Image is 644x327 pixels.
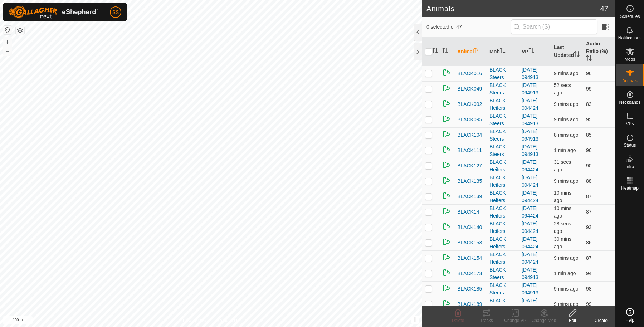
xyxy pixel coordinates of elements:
span: 94 [586,270,592,276]
span: 12 Aug 2025, 3:24 pm [554,205,571,219]
span: Heatmap [621,186,639,190]
span: 86 [586,240,592,245]
span: 98 [586,286,592,292]
div: BLACK Steers [489,82,516,97]
img: returning on [442,207,451,215]
th: Animal [454,37,487,66]
span: Schedules [620,14,640,19]
img: returning on [442,284,451,292]
img: returning on [442,222,451,231]
img: returning on [442,114,451,123]
span: 12 Aug 2025, 3:25 pm [554,70,578,76]
div: BLACK Steers [489,143,516,158]
span: 99 [586,301,592,307]
p-sorticon: Activate to sort [500,49,506,54]
span: 90 [586,163,592,169]
img: returning on [442,161,451,169]
div: BLACK Steers [489,112,516,127]
div: BLACK Heifers [489,97,516,112]
span: 12 Aug 2025, 3:25 pm [554,286,578,292]
span: Notifications [618,36,641,40]
div: BLACK Heifers [489,174,516,189]
button: – [3,47,12,55]
a: [DATE] 094424 [522,236,538,249]
span: Mobs [625,57,635,62]
div: BLACK Heifers [489,205,516,220]
span: 12 Aug 2025, 3:24 pm [554,190,571,203]
div: BLACK Steers [489,297,516,312]
span: 12 Aug 2025, 3:25 pm [554,301,578,307]
img: returning on [442,268,451,277]
span: BLACK111 [457,147,482,154]
span: 87 [586,194,592,199]
div: Edit [558,317,587,324]
span: 96 [586,147,592,153]
span: Neckbands [619,100,640,104]
p-sorticon: Activate to sort [432,49,438,54]
a: [DATE] 094913 [522,282,538,296]
span: BLACK049 [457,85,482,93]
span: BLACK14 [457,208,479,216]
div: BLACK Steers [489,282,516,297]
button: + [3,38,12,46]
span: 93 [586,224,592,230]
span: Animals [622,79,638,83]
a: [DATE] 094913 [522,298,538,311]
span: 95 [586,117,592,122]
img: returning on [442,145,451,154]
p-sorticon: Activate to sort [574,52,580,58]
div: BLACK Heifers [489,158,516,174]
div: BLACK Heifers [489,220,516,235]
img: returning on [442,191,451,200]
span: VPs [626,122,634,126]
div: Create [587,317,615,324]
h2: Animals [426,4,600,13]
span: 99 [586,86,592,92]
span: 0 selected of 47 [426,23,511,31]
img: returning on [442,253,451,262]
div: BLACK Heifers [489,251,516,266]
span: 87 [586,209,592,215]
a: [DATE] 094424 [522,98,538,111]
p-sorticon: Activate to sort [586,56,592,62]
p-sorticon: Activate to sort [528,49,534,54]
img: returning on [442,130,451,138]
span: 12 Aug 2025, 3:24 pm [554,101,578,107]
a: [DATE] 094424 [522,252,538,265]
a: Help [616,305,644,325]
span: BLACK139 [457,193,482,200]
span: Help [625,318,634,322]
div: BLACK Heifers [489,189,516,204]
span: BLACK092 [457,101,482,108]
p-sorticon: Activate to sort [474,49,480,54]
div: BLACK Steers [489,66,516,81]
img: returning on [442,99,451,108]
th: Audio Ratio (%) [583,37,615,66]
a: [DATE] 094913 [522,128,538,142]
span: BLACK140 [457,224,482,231]
img: returning on [442,238,451,246]
span: BLACK135 [457,177,482,185]
div: BLACK Steers [489,128,516,143]
a: Contact Us [218,318,239,324]
span: Delete [452,318,464,323]
span: BLACK173 [457,270,482,277]
span: i [414,317,416,323]
a: [DATE] 094424 [522,221,538,234]
span: 88 [586,178,592,184]
button: Map Layers [16,26,24,35]
span: Status [624,143,636,147]
span: BLACK153 [457,239,482,247]
span: 12 Aug 2025, 3:34 pm [554,159,571,172]
a: [DATE] 094424 [522,175,538,188]
span: 12 Aug 2025, 3:25 pm [554,178,578,184]
img: returning on [442,176,451,185]
p-sorticon: Activate to sort [442,49,448,54]
a: [DATE] 094424 [522,159,538,172]
a: [DATE] 094913 [522,144,538,157]
a: Privacy Policy [183,318,210,324]
span: 96 [586,70,592,76]
span: 12 Aug 2025, 3:25 pm [554,255,578,261]
span: BLACK104 [457,131,482,139]
th: Last Updated [551,37,583,66]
